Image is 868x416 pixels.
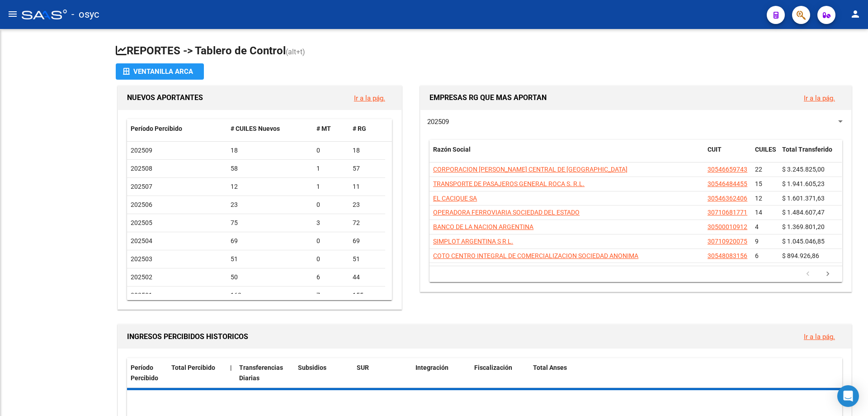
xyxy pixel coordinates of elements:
[433,252,638,259] span: COTO CENTRO INTEGRAL DE COMERCIALIZACION SOCIEDAD ANONIMA
[127,358,168,388] datatable-header-cell: Período Percibido
[708,180,747,187] span: 30546484455
[353,218,382,228] div: 72
[7,9,18,19] mat-icon: menu
[471,358,529,388] datatable-header-cell: Fiscalización
[231,236,310,246] div: 69
[751,140,778,170] datatable-header-cell: CUILES
[782,223,825,230] span: $ 1.369.801,20
[755,195,762,202] span: 12
[231,145,310,156] div: 18
[782,180,825,187] span: $ 1.941.605,23
[433,146,471,153] span: Razón Social
[353,272,382,282] div: 44
[357,364,369,371] span: SUR
[168,358,226,388] datatable-header-cell: Total Percibido
[353,254,382,264] div: 51
[349,119,385,139] datatable-header-cell: # RG
[131,292,152,299] span: 202501
[433,195,477,202] span: EL CACIQUE SA
[755,223,759,230] span: 4
[429,93,547,102] span: EMPRESAS RG QUE MAS APORTAN
[131,125,182,132] span: Período Percibido
[755,209,762,216] span: 14
[804,94,835,102] a: Ir a la pág.
[353,200,382,210] div: 23
[782,238,825,245] span: $ 1.045.046,85
[353,358,412,388] datatable-header-cell: SUR
[127,93,203,102] span: NUEVOS APORTANTES
[131,273,152,281] span: 202502
[427,118,449,126] span: 202509
[755,146,776,153] span: CUILES
[131,255,152,263] span: 202503
[433,180,585,187] span: TRANSPORTE DE PASAJEROS GENERAL ROCA S. R.L.
[782,195,825,202] span: $ 1.601.371,63
[227,119,313,139] datatable-header-cell: # CUILES Nuevos
[708,223,747,230] span: 30500010912
[708,238,747,245] span: 30710920075
[294,358,353,388] datatable-header-cell: Subsidios
[313,119,349,139] datatable-header-cell: # MT
[127,119,227,139] datatable-header-cell: Período Percibido
[116,43,854,59] h1: REPORTES -> Tablero de Control
[708,195,747,202] span: 30546362406
[231,254,310,264] div: 51
[429,140,704,170] datatable-header-cell: Razón Social
[755,252,759,259] span: 6
[231,200,310,210] div: 23
[353,182,382,192] div: 11
[837,385,859,407] div: Open Intercom Messenger
[704,140,751,170] datatable-header-cell: CUIT
[316,218,345,228] div: 3
[353,163,382,174] div: 57
[347,90,392,106] button: Ir a la pág.
[131,147,152,154] span: 202509
[782,209,825,216] span: $ 1.484.607,47
[231,272,310,282] div: 50
[127,332,248,341] span: INGRESOS PERCIBIDOS HISTORICOS
[797,90,842,106] button: Ir a la pág.
[131,237,152,244] span: 202504
[71,5,99,24] span: - osyc
[131,165,152,172] span: 202508
[231,290,310,301] div: 162
[708,209,747,216] span: 30710681771
[529,358,835,388] datatable-header-cell: Total Anses
[782,252,819,259] span: $ 894.926,86
[782,166,825,173] span: $ 3.245.825,00
[353,290,382,301] div: 155
[231,218,310,228] div: 75
[316,200,345,210] div: 0
[316,254,345,264] div: 0
[226,358,236,388] datatable-header-cell: |
[316,163,345,174] div: 1
[123,63,197,80] div: Ventanilla ARCA
[116,63,204,80] button: Ventanilla ARCA
[353,125,366,132] span: # RG
[354,94,385,102] a: Ir a la pág.
[799,269,816,279] a: go to previous page
[239,364,283,382] span: Transferencias Diarias
[474,364,512,371] span: Fiscalización
[778,140,842,170] datatable-header-cell: Total Transferido
[131,201,152,208] span: 202506
[708,166,747,173] span: 30546659743
[231,163,310,174] div: 58
[231,125,280,132] span: # CUILES Nuevos
[171,364,215,371] span: Total Percibido
[316,125,331,132] span: # MT
[131,219,152,226] span: 202505
[433,238,513,245] span: SIMPLOT ARGENTINA S R L.
[230,364,232,371] span: |
[755,238,759,245] span: 9
[533,364,567,371] span: Total Anses
[316,182,345,192] div: 1
[433,223,533,230] span: BANCO DE LA NACION ARGENTINA
[316,236,345,246] div: 0
[797,328,842,345] button: Ir a la pág.
[231,182,310,192] div: 12
[708,252,747,259] span: 30548083156
[433,209,580,216] span: OPERADORA FERROVIARIA SOCIEDAD DEL ESTADO
[782,146,832,153] span: Total Transferido
[131,183,152,190] span: 202507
